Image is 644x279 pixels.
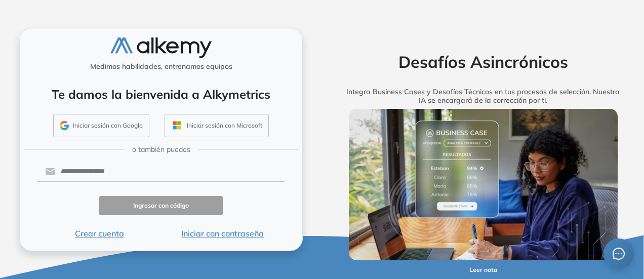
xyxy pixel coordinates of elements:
h5: Medimos habilidades, entrenamos equipos [24,62,298,71]
h4: Te damos la bienvenida a Alkymetrics [33,87,289,102]
img: logo-alkemy [110,37,212,58]
button: Iniciar sesión con Google [53,114,149,137]
button: Crear cuenta [37,227,161,240]
h5: Integra Business Cases y Desafíos Técnicos en tus procesos de selección. Nuestra IA se encargará ... [334,88,632,105]
img: OUTLOOK_ICON [171,119,183,131]
img: GMAIL_ICON [60,121,69,130]
span: message [613,248,625,260]
img: img-more-info [349,109,618,260]
button: Iniciar con contraseña [161,227,285,240]
h2: Desafíos Asincrónicos [334,52,632,71]
button: Ingresar con código [99,196,223,216]
button: Iniciar sesión con Microsoft [165,114,269,137]
span: o también puedes [132,144,190,155]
